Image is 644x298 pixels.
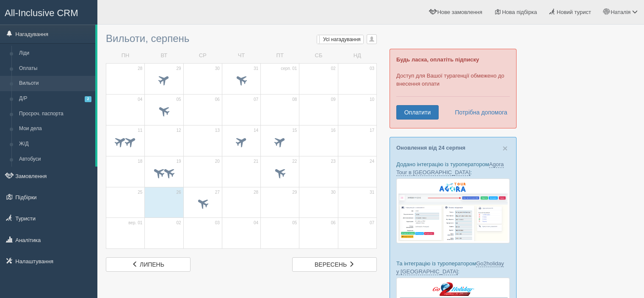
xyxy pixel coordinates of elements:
a: Д/Р2 [15,91,95,106]
a: Оплатити [396,105,439,120]
span: 23 [331,159,336,164]
span: 25 [138,189,142,195]
span: Нове замовлення [437,9,482,15]
span: 21 [254,159,258,164]
a: Ж/Д [15,136,95,152]
span: 04 [138,97,142,103]
span: 20 [215,159,220,164]
span: Наталія [611,9,630,15]
span: 16 [331,128,336,134]
td: ВТ [145,48,183,63]
a: Agora Tour в [GEOGRAPHIC_DATA] [396,161,504,176]
td: ЧТ [222,48,260,63]
img: agora-tour-%D0%B7%D0%B0%D1%8F%D0%B2%D0%BA%D0%B8-%D1%81%D1%80%D0%BC-%D0%B4%D0%BB%D1%8F-%D1%82%D1%8... [396,178,510,243]
a: Оновлення від 24 серпня [396,145,465,151]
a: липень [106,257,191,272]
span: 2 [85,96,91,102]
span: 06 [331,220,336,226]
span: 08 [292,97,297,103]
span: 31 [370,189,374,195]
td: НД [338,48,376,63]
span: 12 [176,128,181,134]
span: серп. 01 [281,66,297,72]
span: 07 [370,220,374,226]
td: ПН [106,48,145,63]
span: × [503,143,508,153]
a: Потрібна допомога [449,105,508,120]
a: вересень [292,257,377,272]
span: 02 [176,220,181,226]
span: All-Inclusive CRM [5,8,78,18]
span: 05 [292,220,297,226]
span: 04 [254,220,258,226]
span: 28 [138,66,142,72]
b: Будь ласка, оплатіть підписку [396,56,479,63]
span: 13 [215,128,220,134]
span: 19 [176,159,181,164]
td: СР [183,48,222,63]
span: 17 [370,128,374,134]
span: 09 [331,97,336,103]
span: вер. 01 [128,220,142,226]
span: 03 [370,66,374,72]
a: Оплаты [15,61,95,76]
span: 02 [331,66,336,72]
span: 11 [138,128,142,134]
p: Та інтеграцію із туроператором : [396,259,510,276]
td: СБ [299,48,338,63]
span: 29 [292,189,297,195]
span: Новий турист [557,9,591,15]
a: Просроч. паспорта [15,106,95,122]
h3: Вильоти, серпень [106,33,377,44]
span: 30 [215,66,220,72]
span: 29 [176,66,181,72]
a: Вильоти [15,76,95,91]
span: 22 [292,159,297,164]
span: 28 [254,189,258,195]
a: Ліди [15,46,95,61]
p: Додано інтеграцію із туроператором : [396,160,510,176]
span: 30 [331,189,336,195]
div: Доступ для Вашої турагенції обмежено до внесення оплати [390,49,517,128]
span: 18 [138,159,142,164]
span: липень [140,261,164,268]
span: 06 [215,97,220,103]
span: 24 [370,159,374,164]
span: Нова підбірка [502,9,537,15]
a: All-Inclusive CRM [0,0,97,24]
a: Мои дела [15,121,95,136]
span: 07 [254,97,258,103]
span: 31 [254,66,258,72]
span: 03 [215,220,220,226]
span: 15 [292,128,297,134]
span: вересень [315,261,347,268]
span: 27 [215,189,220,195]
span: Усі нагадування [323,36,361,42]
span: 05 [176,97,181,103]
span: 10 [370,97,374,103]
a: Автобуси [15,152,95,167]
td: ПТ [261,48,299,63]
button: Close [503,144,508,153]
span: 14 [254,128,258,134]
span: 26 [176,189,181,195]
